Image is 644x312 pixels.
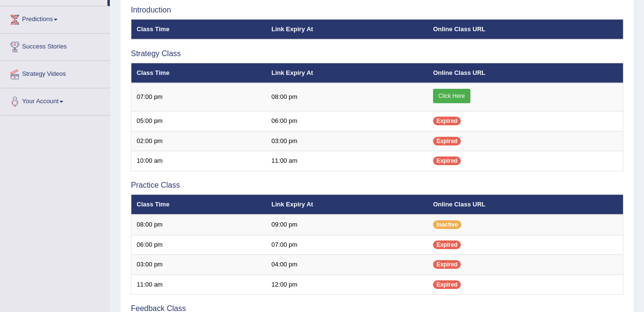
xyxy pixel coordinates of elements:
[131,181,623,190] h3: Practice Class
[131,49,623,58] h3: Strategy Class
[131,151,266,171] td: 10:00 am
[433,220,461,229] span: Inactive
[131,131,266,151] td: 02:00 pm
[266,131,428,151] td: 03:00 pm
[131,19,266,39] th: Class Time
[266,275,428,295] td: 12:00 pm
[0,61,110,85] a: Strategy Videos
[266,194,428,215] th: Link Expiry At
[428,19,623,39] th: Online Class URL
[433,240,461,249] span: Expired
[266,111,428,132] td: 06:00 pm
[433,137,461,145] span: Expired
[266,151,428,171] td: 11:00 am
[266,235,428,255] td: 07:00 pm
[131,275,266,295] td: 11:00 am
[131,194,266,215] th: Class Time
[131,63,266,83] th: Class Time
[266,215,428,235] td: 09:00 pm
[266,83,428,111] td: 08:00 pm
[131,83,266,111] td: 07:00 pm
[0,34,110,58] a: Success Stories
[131,6,623,14] h3: Introduction
[433,280,461,289] span: Expired
[0,6,110,30] a: Predictions
[428,194,623,215] th: Online Class URL
[131,111,266,132] td: 05:00 pm
[266,19,428,39] th: Link Expiry At
[131,235,266,255] td: 06:00 pm
[433,89,470,103] a: Click Here
[266,255,428,275] td: 04:00 pm
[131,255,266,275] td: 03:00 pm
[433,260,461,269] span: Expired
[433,117,461,125] span: Expired
[428,63,623,83] th: Online Class URL
[433,156,461,165] span: Expired
[266,63,428,83] th: Link Expiry At
[0,88,110,112] a: Your Account
[131,215,266,235] td: 08:00 pm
